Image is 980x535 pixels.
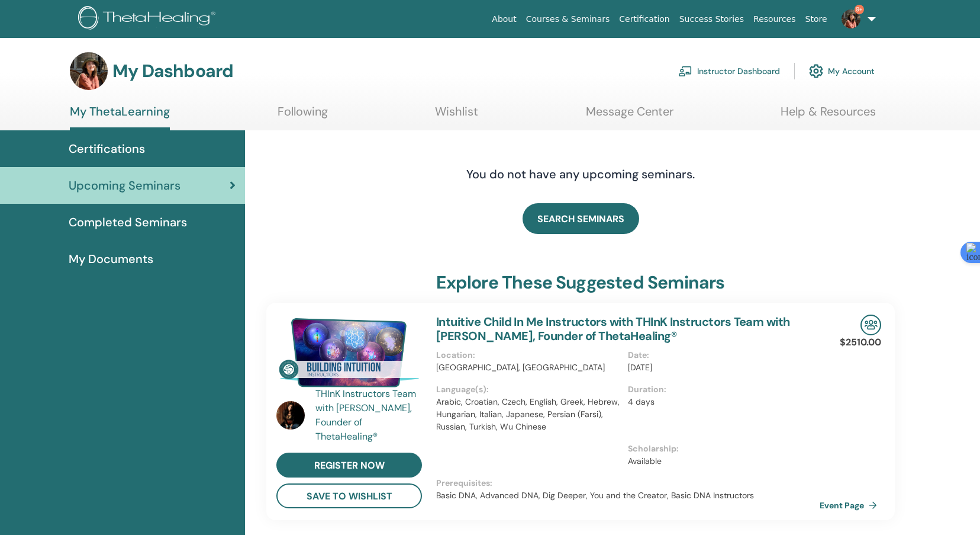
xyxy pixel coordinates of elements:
[628,349,813,361] p: Date :
[314,459,385,472] span: register now
[678,66,692,76] img: chalkboard-teacher.svg
[436,272,724,293] h3: explore these suggested seminars
[749,8,801,30] a: Resources
[436,477,820,489] p: Prerequisites :
[436,314,790,344] a: Intuitive Child In Me Instructors with THInK Instructors Team with [PERSON_NAME], Founder of Thet...
[436,396,621,433] p: Arabic, Croatian, Czech, English, Greek, Hebrew, Hungarian, Italian, Japanese, Persian (Farsi), R...
[278,104,328,127] a: Following
[70,52,108,90] img: default.jpg
[820,496,882,514] a: Event Page
[628,443,813,455] p: Scholarship :
[801,8,832,30] a: Store
[436,489,820,502] p: Basic DNA, Advanced DNA, Dig Deeper, You and the Creator, Basic DNA Instructors
[537,213,624,225] span: SEARCH SEMINARS
[69,177,180,194] span: Upcoming Seminars
[628,383,813,396] p: Duration :
[678,58,780,84] a: Instructor Dashboard
[69,213,187,231] span: Completed Seminars
[276,453,422,478] a: register now
[586,104,673,127] a: Message Center
[276,315,422,390] img: Intuitive Child In Me Instructors
[628,396,813,408] p: 4 days
[315,387,425,444] a: THInK Instructors Team with [PERSON_NAME], Founder of ThetaHealing®
[781,104,876,127] a: Help & Resources
[628,455,813,467] p: Available
[276,483,422,508] button: save to wishlist
[842,9,860,28] img: default.jpg
[436,349,621,361] p: Location :
[855,5,864,14] span: 9+
[435,104,478,127] a: Wishlist
[69,140,145,158] span: Certifications
[521,8,615,30] a: Courses & Seminars
[394,167,767,181] h4: You do not have any upcoming seminars.
[78,6,220,33] img: logo.png
[276,401,305,430] img: default.jpg
[628,361,813,374] p: [DATE]
[70,104,170,130] a: My ThetaLearning
[840,335,881,350] p: $2510.00
[860,315,881,335] img: In-Person Seminar
[487,8,521,30] a: About
[112,60,233,82] h3: My Dashboard
[436,361,621,374] p: [GEOGRAPHIC_DATA], [GEOGRAPHIC_DATA]
[675,8,749,30] a: Success Stories
[436,383,621,396] p: Language(s) :
[69,250,153,268] span: My Documents
[809,58,875,84] a: My Account
[614,8,674,30] a: Certification
[523,203,639,234] a: SEARCH SEMINARS
[809,61,823,81] img: cog.svg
